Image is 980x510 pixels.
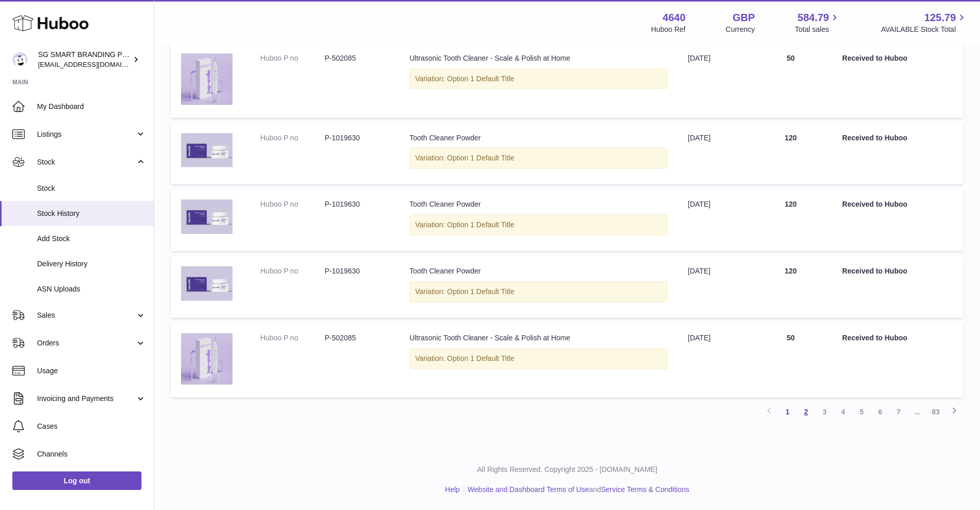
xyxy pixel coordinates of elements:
img: mockupboxandjar_1_1.png [181,133,233,168]
img: mockupboxandjar_1_1.png [181,266,233,301]
span: Stock [37,157,135,167]
td: Tooth Cleaner Powder [399,123,678,185]
strong: Received to Huboo [842,200,907,208]
td: Tooth Cleaner Powder [399,189,678,251]
span: Delivery History [37,259,146,269]
td: 50 [750,323,832,397]
span: Total sales [795,25,841,34]
td: [DATE] [678,256,750,318]
a: 7 [889,403,908,421]
td: [DATE] [678,189,750,251]
a: Help [445,485,460,494]
div: Variation: Option 1 Default Title [409,281,667,302]
span: ... [908,403,926,421]
img: plaqueremoverforteethbestselleruk5.png [181,333,233,385]
a: 125.79 AVAILABLE Stock Total [881,11,968,34]
li: and [464,485,689,495]
td: 120 [750,256,832,318]
dd: P-502085 [325,53,389,63]
strong: 4640 [663,11,686,25]
a: 5 [852,403,871,421]
dd: P-1019630 [325,133,389,143]
img: mockupboxandjar_1_1.png [181,199,233,234]
div: Variation: Option 1 Default Title [409,148,667,169]
span: 125.79 [924,11,956,25]
div: Huboo Ref [651,25,686,34]
span: 584.79 [797,11,829,25]
a: 83 [926,403,945,421]
a: 584.79 Total sales [795,11,841,34]
strong: Received to Huboo [842,134,907,142]
span: Orders [37,338,135,348]
span: My Dashboard [37,102,146,112]
dd: P-1019630 [325,266,389,276]
dd: P-1019630 [325,199,389,209]
td: [DATE] [678,43,750,118]
div: Variation: Option 1 Default Title [409,214,667,235]
a: Log out [12,471,141,490]
div: SG SMART BRANDING PTE. LTD. [38,50,131,69]
strong: Received to Huboo [842,54,907,62]
strong: Received to Huboo [842,334,907,342]
a: 2 [797,403,815,421]
img: uktopsmileshipping@gmail.com [12,52,28,67]
td: 120 [750,123,832,185]
span: AVAILABLE Stock Total [881,25,968,34]
span: Usage [37,366,146,376]
span: Add Stock [37,234,146,244]
dt: Huboo P no [260,133,325,143]
td: Ultrasonic Tooth Cleaner - Scale & Polish at Home [399,43,678,118]
p: All Rights Reserved. Copyright 2025 - [DOMAIN_NAME] [163,465,972,475]
dt: Huboo P no [260,53,325,63]
td: [DATE] [678,323,750,397]
td: Ultrasonic Tooth Cleaner - Scale & Polish at Home [399,323,678,397]
td: 50 [750,43,832,118]
a: 6 [871,403,889,421]
span: Channels [37,449,146,459]
dd: P-502085 [325,333,389,343]
td: [DATE] [678,123,750,185]
dt: Huboo P no [260,266,325,276]
span: [EMAIL_ADDRESS][DOMAIN_NAME] [38,60,151,68]
a: Website and Dashboard Terms of Use [468,485,589,494]
img: plaqueremoverforteethbestselleruk5.png [181,53,233,105]
a: Service Terms & Conditions [601,485,689,494]
dt: Huboo P no [260,333,325,343]
a: 3 [815,403,834,421]
span: Stock History [37,209,146,218]
strong: Received to Huboo [842,267,907,275]
span: Listings [37,130,135,139]
span: ASN Uploads [37,284,146,294]
dt: Huboo P no [260,199,325,209]
div: Variation: Option 1 Default Title [409,348,667,369]
td: Tooth Cleaner Powder [399,256,678,318]
div: Currency [726,25,755,34]
span: Invoicing and Payments [37,394,135,404]
td: 120 [750,189,832,251]
strong: GBP [733,11,755,25]
a: 4 [834,403,852,421]
a: 1 [778,403,797,421]
span: Stock [37,184,146,193]
div: Variation: Option 1 Default Title [409,68,667,89]
span: Sales [37,311,135,320]
span: Cases [37,422,146,431]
